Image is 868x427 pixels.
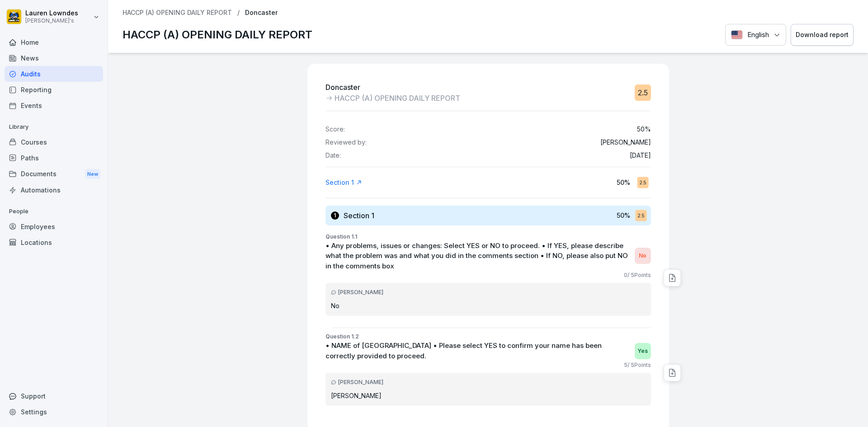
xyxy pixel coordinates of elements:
[85,169,100,179] div: New
[325,82,460,93] p: Doncaster
[5,204,103,219] p: People
[617,178,630,187] p: 50 %
[624,271,651,279] p: 0 / 5 Points
[344,211,374,221] h3: Section 1
[635,248,651,264] div: No
[331,288,646,296] div: [PERSON_NAME]
[325,152,341,160] p: Date:
[325,241,630,272] p: • Any problems, issues or changes: Select YES or NO to proceed. • If YES, please describe what th...
[335,93,460,103] p: HACCP (A) OPENING DAILY REPORT
[5,235,103,250] a: Locations
[325,341,630,361] p: • NAME of [GEOGRAPHIC_DATA] • Please select YES to confirm your name has been correctly provided ...
[747,30,769,40] p: English
[5,150,103,166] a: Paths
[5,219,103,235] a: Employees
[796,30,849,40] div: Download report
[245,9,278,17] p: Doncaster
[635,84,651,101] div: 2.5
[5,134,103,150] a: Courses
[725,24,786,46] button: Language
[325,233,651,241] p: Question 1.1
[5,166,103,183] a: DocumentsNew
[123,9,232,17] a: HACCP (A) OPENING DAILY REPORT
[331,378,646,386] div: [PERSON_NAME]
[5,98,103,113] a: Events
[5,66,103,82] a: Audits
[5,182,103,198] a: Automations
[325,333,651,341] p: Question 1.2
[637,177,648,188] div: 2.5
[635,210,646,221] div: 2.5
[331,211,339,220] div: 1
[5,34,103,50] a: Home
[325,139,367,146] p: Reviewed by:
[123,27,312,43] p: HACCP (A) OPENING DAILY REPORT
[25,9,78,17] p: Lauren Lowndes
[331,301,646,310] p: No
[624,361,651,369] p: 5 / 5 Points
[617,211,630,220] p: 50 %
[5,50,103,66] a: News
[325,178,362,187] a: Section 1
[5,166,103,183] div: Documents
[731,30,743,39] img: English
[325,126,345,133] p: Score:
[791,24,854,46] button: Download report
[600,139,651,146] p: [PERSON_NAME]
[635,343,651,359] div: Yes
[637,126,651,133] p: 50 %
[5,388,103,404] div: Support
[25,18,78,24] p: [PERSON_NAME]'s
[5,404,103,420] a: Settings
[331,391,646,400] p: [PERSON_NAME]
[5,82,103,98] a: Reporting
[5,120,103,134] p: Library
[237,9,240,17] p: /
[630,152,651,160] p: [DATE]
